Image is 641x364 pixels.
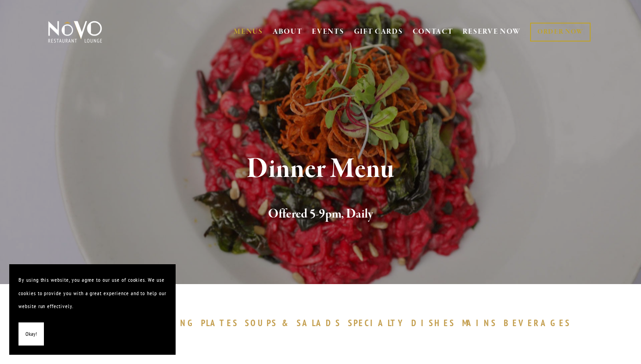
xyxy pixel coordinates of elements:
[462,317,497,328] span: MAINS
[18,273,166,313] p: By using this website, you agree to our use of cookies. We use cookies to provide you with a grea...
[297,317,341,328] span: SALADS
[348,317,407,328] span: SPECIALTY
[312,27,344,36] a: EVENTS
[354,23,403,41] a: GIFT CARDS
[504,317,576,328] a: BEVERAGES
[504,317,571,328] span: BEVERAGES
[234,27,263,36] a: MENUS
[463,23,521,41] a: RESERVE NOW
[282,317,292,328] span: &
[245,317,345,328] a: SOUPS&SALADS
[25,328,37,341] span: Okay!
[245,317,277,328] span: SOUPS
[140,317,196,328] span: SHARING
[63,154,579,184] h1: Dinner Menu
[411,317,455,328] span: DISHES
[9,264,176,355] section: Cookie banner
[46,20,104,43] img: Novo Restaurant &amp; Lounge
[140,317,243,328] a: SHARINGPLATES
[63,205,579,224] h2: Offered 5-9pm, Daily
[462,317,501,328] a: MAINS
[201,317,238,328] span: PLATES
[413,23,453,41] a: CONTACT
[348,317,460,328] a: SPECIALTYDISHES
[18,322,44,346] button: Okay!
[273,27,303,36] a: ABOUT
[530,23,591,42] a: ORDER NOW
